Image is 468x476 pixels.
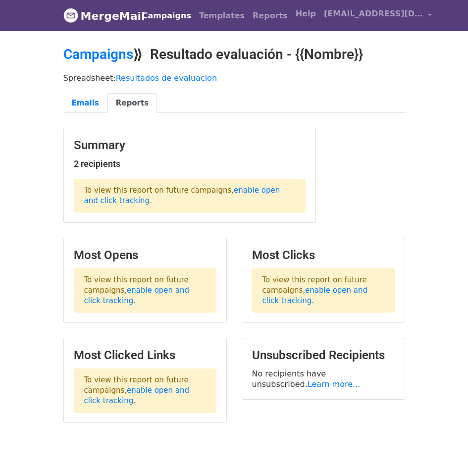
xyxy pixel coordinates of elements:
a: enable open and click tracking [262,286,368,305]
span: [EMAIL_ADDRESS][DOMAIN_NAME] [324,8,423,20]
a: Help [292,4,320,24]
p: To view this report on future campaigns, . [74,268,216,313]
h5: 2 recipients [74,159,306,169]
a: MergeMail [63,5,130,26]
p: To view this report on future campaigns, . [74,179,306,212]
h3: Unsubscribed Recipients [252,348,395,363]
a: Learn more... [308,379,361,389]
p: No recipients have unsubscribed. [252,369,395,389]
a: enable open and click tracking [84,386,190,405]
h3: Most Clicks [252,248,395,263]
a: Campaigns [63,46,133,62]
a: Resultados de evaluacion [116,73,217,83]
h3: Most Clicked Links [74,348,216,363]
a: Emails [63,93,107,113]
h3: Most Opens [74,248,216,263]
a: enable open and click tracking [84,286,190,305]
p: Spreadsheet: [63,73,405,83]
a: Templates [195,6,249,26]
h3: Summary [74,138,306,153]
img: MergeMail logo [63,8,78,23]
h2: ⟫ Resultado evaluación - {{Nombre}} [63,46,405,63]
p: To view this report on future campaigns, . [74,369,216,413]
a: [EMAIL_ADDRESS][DOMAIN_NAME] [320,4,436,27]
a: Reports [249,6,292,26]
a: Campaigns [138,6,195,26]
p: To view this report on future campaigns, . [252,268,395,313]
a: Reports [107,93,157,113]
